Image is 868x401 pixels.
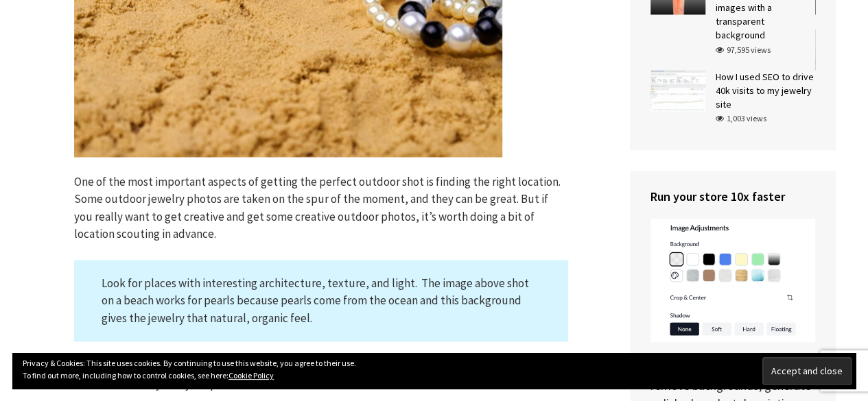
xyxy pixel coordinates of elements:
a: How I used SEO to drive 40k visits to my jewelry site [716,71,814,110]
p: Look for places with interesting architecture, texture, and light. The image above shot on a beac... [74,260,568,341]
a: Cookie Policy [228,370,274,380]
div: Domain: [DOMAIN_NAME] [36,36,151,47]
img: logo_orange.svg [22,22,33,33]
div: 1,003 views [716,112,766,125]
div: Privacy & Cookies: This site uses cookies. By continuing to use this website, you agree to their ... [12,353,856,389]
h4: Run your store 10x faster [650,188,815,205]
div: v 4.0.25 [38,22,67,33]
img: website_grey.svg [22,36,33,47]
div: 97,595 views [716,44,771,56]
p: One of the most important aspects of getting the perfect outdoor shot is finding the right locati... [74,173,568,243]
img: tab_keywords_by_traffic_grey.svg [137,80,148,90]
div: Keywords by Traffic [152,81,231,90]
img: tab_domain_overview_orange.svg [37,80,48,90]
input: Accept and close [762,357,852,385]
div: Domain Overview [52,81,123,90]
